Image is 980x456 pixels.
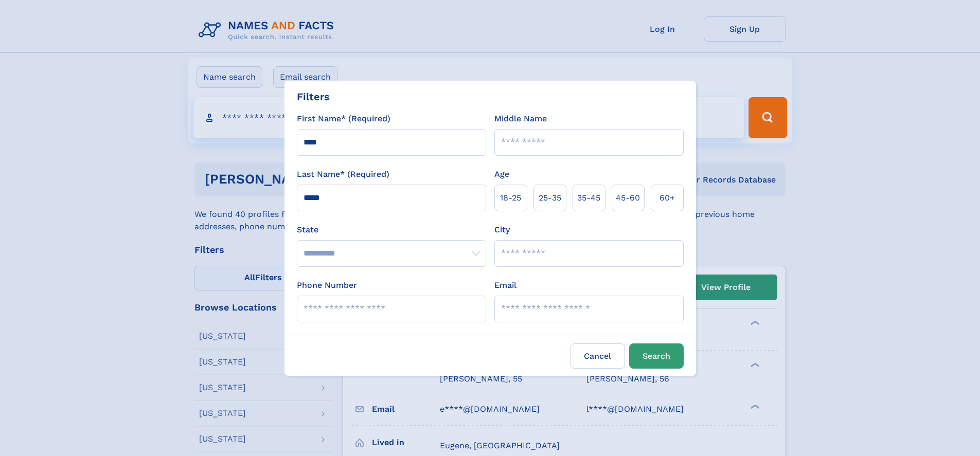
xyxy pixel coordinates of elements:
[297,224,486,236] label: State
[500,192,521,204] span: 18‑25
[660,192,675,204] span: 60+
[494,168,509,180] label: Age
[494,113,547,125] label: Middle Name
[297,279,357,291] label: Phone Number
[571,343,625,369] label: Cancel
[494,279,516,291] label: Email
[539,192,561,204] span: 25‑35
[494,224,510,236] label: City
[629,343,684,369] button: Search
[577,192,600,204] span: 35‑45
[297,168,389,180] label: Last Name* (Required)
[297,89,330,104] div: Filters
[616,192,640,204] span: 45‑60
[297,113,390,125] label: First Name* (Required)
